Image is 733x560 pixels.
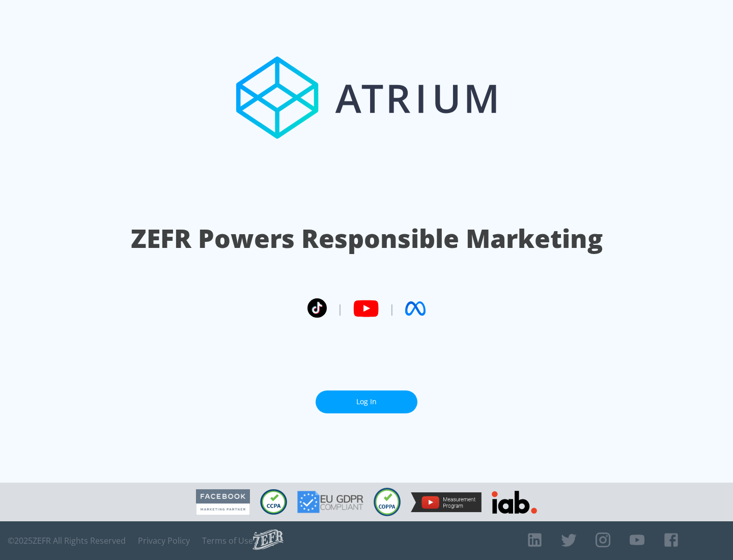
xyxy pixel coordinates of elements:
a: Privacy Policy [138,536,190,546]
img: Facebook Marketing Partner [196,489,250,515]
img: GDPR Compliant [297,491,363,513]
h1: ZEFR Powers Responsible Marketing [131,221,603,256]
span: © 2025 ZEFR All Rights Reserved [8,536,126,546]
span: | [389,301,395,316]
img: COPPA Compliant [374,488,401,516]
span: | [337,301,343,316]
img: IAB [492,491,537,514]
a: Log In [316,390,417,413]
a: Terms of Use [202,536,253,546]
img: CCPA Compliant [260,489,287,515]
img: YouTube Measurement Program [411,492,482,512]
